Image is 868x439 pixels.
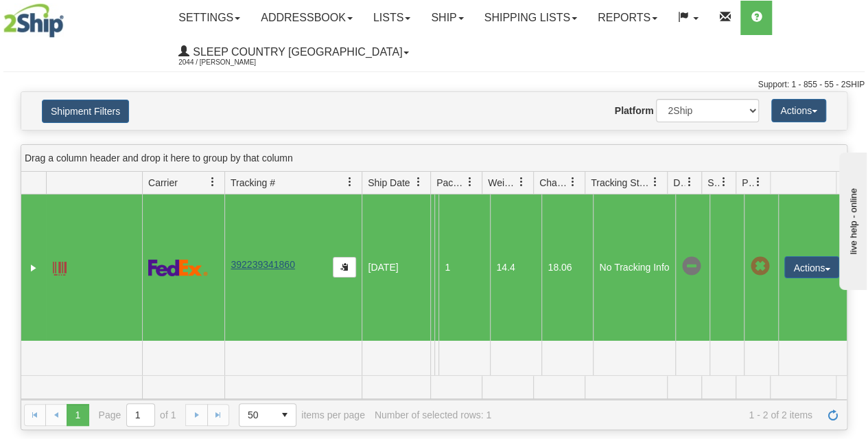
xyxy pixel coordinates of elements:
span: No Tracking Info [681,257,701,276]
a: Sleep Country [GEOGRAPHIC_DATA] 2044 / [PERSON_NAME] [168,35,419,69]
button: Copy to clipboard [333,257,356,278]
span: select [274,404,296,426]
a: Pickup Status filter column settings [747,170,770,194]
span: Ship Date [368,176,410,190]
span: Page sizes drop down [239,403,296,427]
a: Reports [587,1,668,35]
span: Tracking Status [591,176,650,190]
span: Charge [539,176,568,190]
span: Pickup Not Assigned [750,257,769,276]
button: Actions [784,256,839,278]
a: 392239341860 [231,259,294,270]
span: 2044 / [PERSON_NAME] [178,56,281,69]
a: Carrier filter column settings [201,170,224,194]
a: Charge filter column settings [561,170,585,194]
a: Delivery Status filter column settings [678,170,701,194]
td: 14.4 [490,194,541,341]
img: logo2044.jpg [3,3,64,38]
input: Page 1 [127,404,154,426]
a: Tracking Status filter column settings [644,170,667,194]
div: live help - online [10,12,127,22]
img: 2 - FedEx Express® [148,259,208,276]
td: [DATE] [362,194,430,341]
a: Settings [168,1,250,35]
a: Tracking # filter column settings [338,170,362,194]
td: 1 [438,194,490,341]
span: Page 1 [67,404,89,426]
a: Expand [27,261,40,275]
td: 18.06 [541,194,593,341]
a: Packages filter column settings [458,170,482,194]
td: Sleep Country [GEOGRAPHIC_DATA] Shipping department [GEOGRAPHIC_DATA] [GEOGRAPHIC_DATA] [GEOGRAPH... [430,194,434,341]
span: Delivery Status [673,176,685,190]
a: Ship Date filter column settings [407,170,430,194]
a: Shipment Issues filter column settings [712,170,736,194]
div: grid grouping header [21,145,847,172]
span: Pickup Status [742,176,753,190]
span: Weight [488,176,517,190]
span: Packages [436,176,465,190]
a: Weight filter column settings [510,170,533,194]
span: items per page [239,403,365,427]
a: Shipping lists [474,1,587,35]
td: No Tracking Info [593,194,675,341]
span: 1 - 2 of 2 items [501,409,812,420]
a: Refresh [822,404,844,426]
button: Shipment Filters [42,100,129,123]
label: Platform [615,104,654,117]
div: Number of selected rows: 1 [375,409,491,420]
span: Sleep Country [GEOGRAPHIC_DATA] [189,46,402,58]
a: Lists [363,1,421,35]
a: Addressbook [250,1,363,35]
td: [PERSON_NAME] [PERSON_NAME] CA QC RIVIERE-BLEUE G0L 2B0 [434,194,438,341]
iframe: chat widget [836,149,867,289]
span: Carrier [148,176,178,190]
div: Support: 1 - 855 - 55 - 2SHIP [3,79,865,91]
a: Label [53,256,67,278]
button: Actions [771,99,826,122]
span: 50 [248,408,266,422]
span: Shipment Issues [707,176,719,190]
a: Ship [421,1,473,35]
span: Tracking # [231,176,275,190]
span: Page of 1 [99,403,176,427]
